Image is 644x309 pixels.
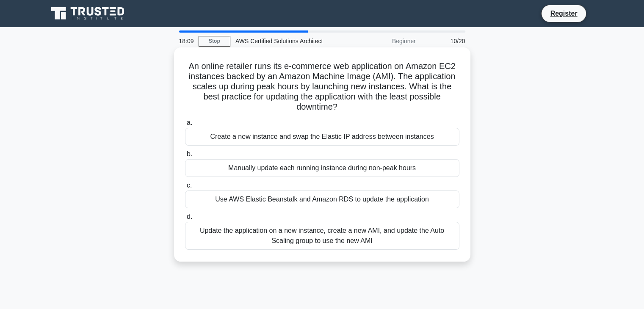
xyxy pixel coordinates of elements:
[199,36,230,47] a: Stop
[184,61,460,113] h5: An online retailer runs its e-commerce web application on Amazon EC2 instances backed by an Amazo...
[230,33,347,50] div: AWS Certified Solutions Architect
[185,159,459,177] div: Manually update each running instance during non-peak hours
[185,128,459,146] div: Create a new instance and swap the Elastic IP address between instances
[185,222,459,250] div: Update the application on a new instance, create a new AMI, and update the Auto Scaling group to ...
[174,33,199,50] div: 18:09
[187,182,192,189] span: c.
[187,119,192,126] span: a.
[185,190,459,208] div: Use AWS Elastic Beanstalk and Amazon RDS to update the application
[187,213,192,220] span: d.
[421,33,470,50] div: 10/20
[187,150,192,157] span: b.
[545,8,582,19] a: Register
[347,33,421,50] div: Beginner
